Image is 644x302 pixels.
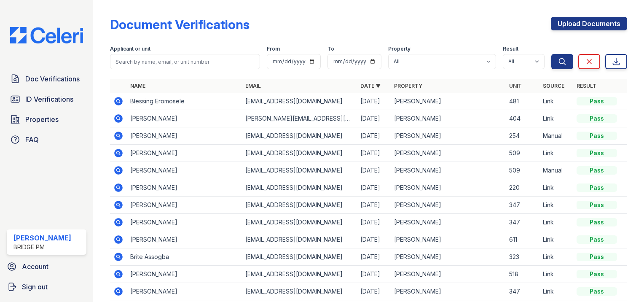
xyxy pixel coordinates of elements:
[13,233,71,243] div: [PERSON_NAME]
[110,17,250,32] div: Document Verifications
[506,110,539,127] td: 404
[25,135,39,145] span: FAQ
[577,183,617,192] div: Pass
[360,83,381,89] a: Date ▼
[577,235,617,244] div: Pass
[577,201,617,209] div: Pass
[242,231,357,248] td: [EMAIL_ADDRESS][DOMAIN_NAME]
[357,162,391,179] td: [DATE]
[539,162,573,179] td: Manual
[391,93,506,110] td: [PERSON_NAME]
[127,214,242,231] td: [PERSON_NAME]
[127,197,242,214] td: [PERSON_NAME]
[242,93,357,110] td: [EMAIL_ADDRESS][DOMAIN_NAME]
[539,197,573,214] td: Link
[577,97,617,105] div: Pass
[539,145,573,162] td: Link
[242,127,357,145] td: [EMAIL_ADDRESS][DOMAIN_NAME]
[506,162,539,179] td: 509
[3,278,90,295] a: Sign out
[539,231,573,248] td: Link
[391,283,506,300] td: [PERSON_NAME]
[391,266,506,283] td: [PERSON_NAME]
[391,197,506,214] td: [PERSON_NAME]
[357,214,391,231] td: [DATE]
[357,110,391,127] td: [DATE]
[7,70,86,87] a: Doc Verifications
[127,127,242,145] td: [PERSON_NAME]
[25,94,73,104] span: ID Verifications
[503,46,518,52] label: Result
[577,253,617,261] div: Pass
[3,27,90,43] img: CE_Logo_Blue-a8612792a0a2168367f1c8372b55b34899dd931a85d93a1a3d3e32e68fde9ad4.png
[357,179,391,197] td: [DATE]
[242,145,357,162] td: [EMAIL_ADDRESS][DOMAIN_NAME]
[357,231,391,248] td: [DATE]
[506,266,539,283] td: 518
[539,110,573,127] td: Link
[357,266,391,283] td: [DATE]
[242,197,357,214] td: [EMAIL_ADDRESS][DOMAIN_NAME]
[242,179,357,197] td: [EMAIL_ADDRESS][DOMAIN_NAME]
[357,197,391,214] td: [DATE]
[242,110,357,127] td: [PERSON_NAME][EMAIL_ADDRESS][PERSON_NAME][DOMAIN_NAME]
[577,218,617,227] div: Pass
[357,145,391,162] td: [DATE]
[551,17,627,30] a: Upload Documents
[357,127,391,145] td: [DATE]
[7,131,86,148] a: FAQ
[577,114,617,123] div: Pass
[130,83,145,89] a: Name
[391,231,506,248] td: [PERSON_NAME]
[391,214,506,231] td: [PERSON_NAME]
[242,266,357,283] td: [EMAIL_ADDRESS][DOMAIN_NAME]
[242,248,357,266] td: [EMAIL_ADDRESS][DOMAIN_NAME]
[242,162,357,179] td: [EMAIL_ADDRESS][DOMAIN_NAME]
[7,91,86,108] a: ID Verifications
[539,283,573,300] td: Link
[3,258,90,275] a: Account
[245,83,261,89] a: Email
[506,145,539,162] td: 509
[127,231,242,248] td: [PERSON_NAME]
[25,74,80,84] span: Doc Verifications
[127,266,242,283] td: [PERSON_NAME]
[13,243,71,251] div: Bridge PM
[506,283,539,300] td: 347
[391,179,506,197] td: [PERSON_NAME]
[506,179,539,197] td: 220
[7,111,86,128] a: Properties
[577,149,617,157] div: Pass
[506,214,539,231] td: 347
[391,145,506,162] td: [PERSON_NAME]
[110,46,150,52] label: Applicant or unit
[539,127,573,145] td: Manual
[357,248,391,266] td: [DATE]
[539,93,573,110] td: Link
[391,127,506,145] td: [PERSON_NAME]
[394,83,422,89] a: Property
[110,54,260,69] input: Search by name, email, or unit number
[539,266,573,283] td: Link
[539,248,573,266] td: Link
[577,83,596,89] a: Result
[391,248,506,266] td: [PERSON_NAME]
[543,83,564,89] a: Source
[391,110,506,127] td: [PERSON_NAME]
[506,93,539,110] td: 481
[127,248,242,266] td: Brite Assogba
[22,262,48,272] span: Account
[127,110,242,127] td: [PERSON_NAME]
[127,145,242,162] td: [PERSON_NAME]
[577,287,617,296] div: Pass
[127,283,242,300] td: [PERSON_NAME]
[242,283,357,300] td: [EMAIL_ADDRESS][DOMAIN_NAME]
[25,114,59,124] span: Properties
[327,46,334,52] label: To
[357,283,391,300] td: [DATE]
[509,83,522,89] a: Unit
[127,93,242,110] td: Blessing Eromosele
[22,282,48,292] span: Sign out
[506,248,539,266] td: 323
